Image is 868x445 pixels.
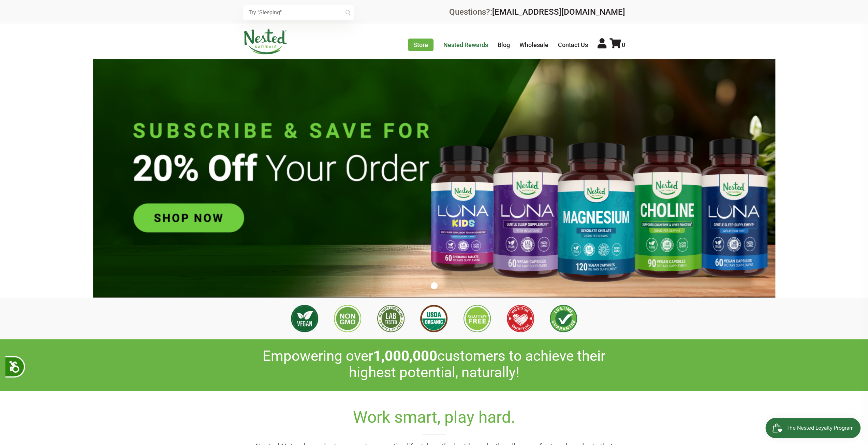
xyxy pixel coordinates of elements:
img: USDA Organic [420,305,447,332]
iframe: Button to open loyalty program pop-up [765,418,861,438]
a: Wholesale [519,41,548,48]
span: 0 [622,41,625,48]
img: Made with Love [507,305,534,332]
a: [EMAIL_ADDRESS][DOMAIN_NAME] [492,7,625,17]
a: Contact Us [558,41,588,48]
img: 3rd Party Lab Tested [377,305,404,332]
img: Lifetime Guarantee [550,305,577,332]
div: Questions?: [449,8,625,16]
h2: Work smart, play hard. [243,408,625,434]
button: 1 of 1 [431,282,438,289]
img: Non GMO [334,305,361,332]
a: 0 [609,41,625,48]
a: Blog [498,41,510,48]
input: Try "Sleeping" [243,5,354,20]
h2: Empowering over customers to achieve their highest potential, naturally! [243,348,625,381]
img: Untitled_design_76.png [93,59,775,298]
img: Vegan [291,305,318,332]
a: Store [408,39,433,51]
a: Nested Rewards [443,41,488,48]
img: Gluten Free [464,305,491,332]
span: 1,000,000 [373,347,437,364]
img: Nested Naturals [243,29,288,55]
